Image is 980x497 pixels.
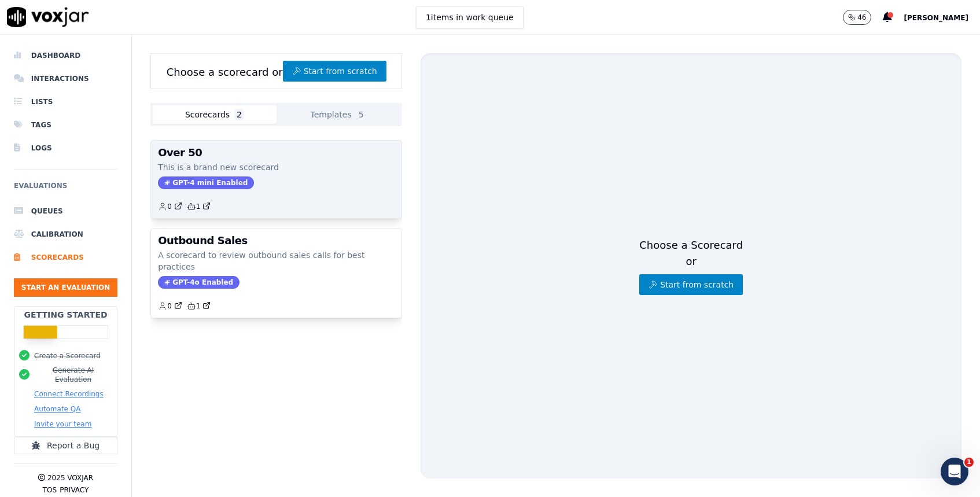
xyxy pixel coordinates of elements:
[158,161,395,173] p: This is a brand new scorecard
[14,44,117,67] a: Dashboard
[7,7,89,27] img: voxjar logo
[158,249,395,273] p: A scorecard to review outbound sales calls for best practices
[904,10,980,24] button: [PERSON_NAME]
[187,301,211,311] a: 1
[47,473,93,483] p: 2025 Voxjar
[639,237,743,295] div: Choose a Scorecard or
[34,389,104,399] button: Connect Recordings
[60,485,89,495] button: Privacy
[158,301,187,311] button: 0
[158,202,182,211] a: 0
[14,137,117,160] a: Logs
[416,6,524,28] button: 1items in work queue
[34,366,112,384] button: Generate AI Evaluation
[843,10,883,25] button: 46
[964,458,974,467] span: 1
[158,301,182,311] a: 0
[14,90,117,113] a: Lists
[150,53,402,89] div: Choose a scorecard or
[283,61,386,82] button: Start from scratch
[14,278,117,297] button: Start an Evaluation
[14,200,117,223] a: Queues
[24,309,108,321] h2: Getting Started
[843,10,871,25] button: 46
[234,109,244,120] span: 2
[158,235,395,246] h3: Outbound Sales
[14,179,117,200] h6: Evaluations
[43,485,57,495] button: TOS
[904,14,968,22] span: [PERSON_NAME]
[277,105,400,124] button: Templates
[158,176,254,189] span: GPT-4 mini Enabled
[14,246,117,269] a: Scorecards
[34,404,80,414] button: Automate QA
[187,202,211,211] a: 1
[153,105,277,124] button: Scorecards
[14,223,117,246] a: Calibration
[158,202,187,211] button: 0
[941,458,968,485] iframe: Intercom live chat
[158,148,395,158] h3: Over 50
[356,109,366,120] span: 5
[14,437,117,454] button: Report a Bug
[14,67,117,90] a: Interactions
[14,113,117,137] a: Tags
[639,274,743,295] button: Start from scratch
[857,13,866,22] p: 46
[158,276,240,289] span: GPT-4o Enabled
[34,419,91,429] button: Invite your team
[34,351,101,360] button: Create a Scorecard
